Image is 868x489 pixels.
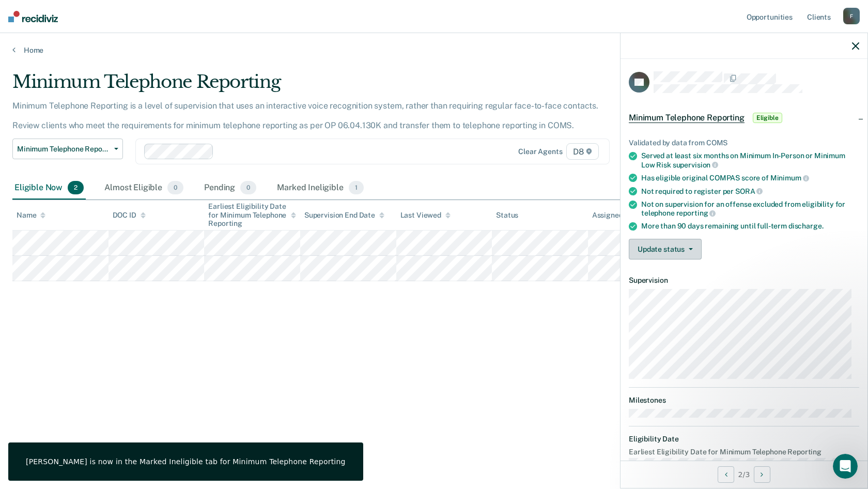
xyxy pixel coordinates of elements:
[8,11,58,22] img: Recidiviz
[673,161,718,169] span: supervision
[641,151,859,169] div: Served at least six months on Minimum In-Person or Minimum Low Risk
[735,187,763,195] span: SORA
[641,173,859,182] div: Has eligible original COMPAS score of
[12,177,86,200] div: Eligible Now
[518,147,562,156] div: Clear agents
[167,181,183,194] span: 0
[12,45,856,55] a: Home
[629,448,859,456] dt: Earliest Eligibility Date for Minimum Telephone Reporting
[68,181,84,194] span: 2
[843,8,860,24] div: F
[788,222,824,230] span: discharge.
[566,143,599,160] span: D8
[304,211,384,220] div: Supervision End Date
[641,222,859,231] div: More than 90 days remaining until full-term
[629,276,859,285] dt: Supervision
[641,187,859,196] div: Not required to register per
[400,211,451,220] div: Last Viewed
[629,139,859,147] div: Validated by data from COMS
[208,202,296,228] div: Earliest Eligibility Date for Minimum Telephone Reporting
[240,181,256,194] span: 0
[718,466,734,483] button: Previous Opportunity
[754,466,770,483] button: Next Opportunity
[12,101,598,130] p: Minimum Telephone Reporting is a level of supervision that uses an interactive voice recognition ...
[833,454,858,479] iframe: Intercom live chat
[102,177,185,200] div: Almost Eligible
[641,200,859,218] div: Not on supervision for an offense excluded from eligibility for telephone
[629,435,859,444] dt: Eligibility Date
[621,101,867,134] div: Minimum Telephone ReportingEligible
[621,461,867,488] div: 2 / 3
[12,71,663,101] div: Minimum Telephone Reporting
[17,145,110,154] span: Minimum Telephone Reporting
[770,174,809,182] span: Minimum
[275,177,366,200] div: Marked Ineligible
[629,113,745,123] span: Minimum Telephone Reporting
[349,181,364,194] span: 1
[629,396,859,405] dt: Milestones
[113,211,146,220] div: DOC ID
[202,177,258,200] div: Pending
[629,239,702,259] button: Update status
[26,457,346,466] div: [PERSON_NAME] is now in the Marked Ineligible tab for Minimum Telephone Reporting
[753,113,782,123] span: Eligible
[17,211,45,220] div: Name
[496,211,518,220] div: Status
[676,209,716,217] span: reporting
[592,211,641,220] div: Assigned to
